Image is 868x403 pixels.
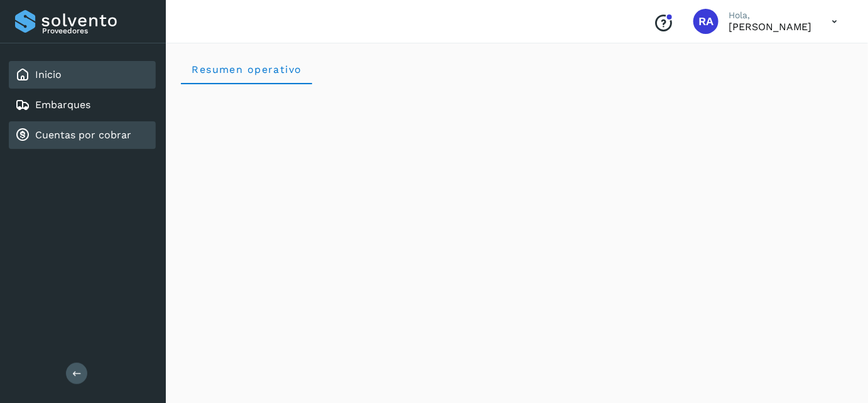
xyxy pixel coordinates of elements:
[9,61,156,89] div: Inicio
[9,121,156,149] div: Cuentas por cobrar
[729,10,812,21] p: Hola,
[35,69,62,80] a: Inicio
[9,91,156,119] div: Embarques
[35,129,131,141] a: Cuentas por cobrar
[42,26,151,35] p: Proveedores
[191,63,302,75] span: Resumen operativo
[35,99,90,111] a: Embarques
[729,21,812,33] p: ROGELIO ALVAREZ PALOMO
